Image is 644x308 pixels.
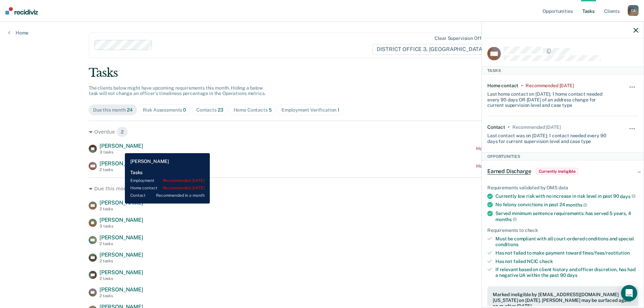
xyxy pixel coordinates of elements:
div: Contacts [196,107,223,113]
div: Must be compliant with all court-ordered conditions and special [495,236,638,247]
div: Served minimum sentence requirements: has served 5 years, 4 [495,211,638,222]
span: [PERSON_NAME] [99,286,143,293]
div: Home Contacts [234,107,272,113]
span: days [620,193,635,199]
span: 1 [337,107,339,113]
span: 23 [218,107,223,113]
div: Tasks [482,66,644,74]
div: Contact [487,124,505,130]
div: 2 tasks [99,241,143,246]
div: Home contact recommended [DATE] [476,163,555,169]
div: Overdue [89,126,555,137]
div: Employment Verification [282,107,339,113]
img: Recidiviz [5,7,38,15]
span: [PERSON_NAME] [99,199,143,206]
span: months [495,216,517,222]
span: check [539,258,553,264]
div: Has not failed to make payment toward [495,250,638,256]
span: fines/fees/restitution [582,250,630,255]
div: 3 tasks [99,150,143,155]
div: Currently low risk with no increase in risk level in past 90 [495,193,638,199]
span: 2 [116,126,128,137]
span: 24 [127,107,133,113]
div: 2 tasks [99,167,143,172]
div: Clear supervision officers [435,35,492,41]
span: Currently ineligible [536,168,578,175]
div: • [521,83,523,89]
div: 2 tasks [99,259,143,263]
a: Home [8,30,28,36]
div: Last home contact on [DATE]; 1 home contact needed every 90 days OR [DATE] of an address change f... [487,88,613,108]
div: Tasks [89,66,555,80]
span: Earned Discharge [487,168,531,175]
span: days [567,273,577,278]
div: 2 tasks [99,293,143,298]
span: [PERSON_NAME] [99,234,143,241]
div: • [508,124,510,130]
div: Home contact recommended [DATE] [476,146,555,151]
div: Due this month [93,107,133,113]
div: Requirements validated by OMS data [487,185,638,191]
div: 2 tasks [99,207,143,211]
span: 5 [269,107,272,113]
div: 2 tasks [99,276,143,281]
span: conditions [495,242,518,247]
div: C A [628,5,639,16]
div: Open Intercom Messenger [621,285,637,301]
div: Earned DischargeCurrently ineligible [482,161,644,182]
div: Opportunities [482,152,644,160]
span: 0 [183,107,186,113]
div: Risk Assessments [143,107,186,113]
div: Due this month [89,183,555,194]
span: [PERSON_NAME] [99,269,143,276]
span: DISTRICT OFFICE 3, [GEOGRAPHIC_DATA] [372,44,494,55]
div: Requirements to check [487,228,638,233]
span: months [566,202,587,208]
span: [PERSON_NAME] [99,217,143,223]
span: [PERSON_NAME] [99,143,143,149]
div: Recommended in 10 days [512,124,560,130]
div: Recommended 2 days ago [526,83,574,89]
span: The clients below might have upcoming requirements this month. Hiding a below task will not chang... [89,85,266,96]
div: 3 tasks [99,224,143,229]
div: Has not failed NCIC [495,258,638,264]
div: Home contact [487,83,518,89]
div: If relevant based on client history and officer discretion, has had a negative UA within the past 90 [495,267,638,278]
div: No felony convictions in past 24 [495,202,638,208]
span: [PERSON_NAME] [99,160,143,167]
span: [PERSON_NAME] [99,252,143,258]
span: 22 [133,183,148,194]
div: Last contact was on [DATE]; 1 contact needed every 90 days for current supervision level and case... [487,130,613,144]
